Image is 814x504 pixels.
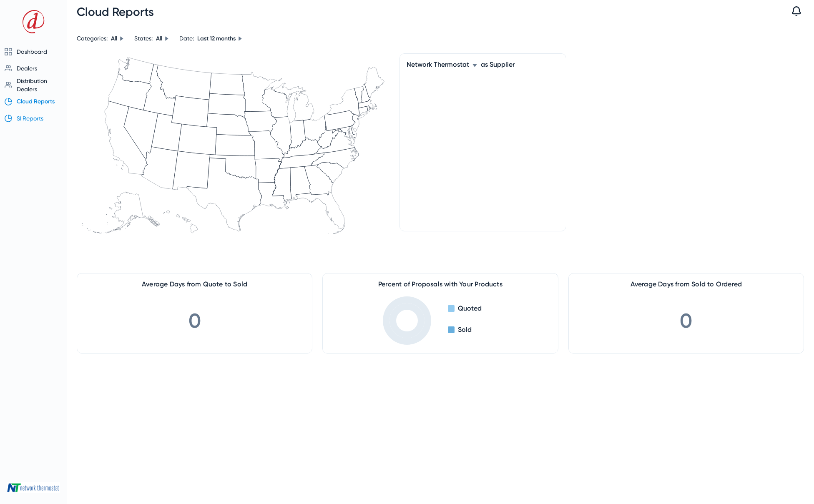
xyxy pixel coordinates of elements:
img: Network%20Thermostat_638292974823070837.png [7,482,60,493]
span: Dashboard [17,48,47,55]
mat-card-title: Percent of Proposals with Your Products [323,273,558,288]
span: Dealers [17,65,37,72]
span: All [156,35,162,42]
span: Cloud Reports [77,5,154,19]
span: 0 [188,309,201,333]
mat-card-title: Average Days from Sold to Ordered [569,273,804,288]
span: All [111,35,117,42]
span: Distribution Dealers [17,78,47,93]
span: Categories: [77,35,108,42]
span: as Supplier [481,60,523,68]
span: Quoted [458,304,482,312]
span: 0 [680,309,692,333]
span: Sold [458,326,472,333]
mat-card-title: Average Days from Quote to Sold [77,273,312,288]
span: Last 12 months [197,35,236,42]
span: Cloud Reports [17,98,55,105]
span: Date: [179,35,194,42]
span: States: [134,35,153,42]
span: SI Reports [17,115,43,122]
span: Network Thermostat [407,60,469,68]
